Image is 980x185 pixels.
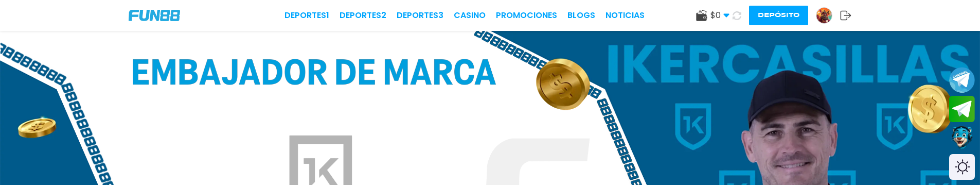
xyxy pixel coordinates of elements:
a: NOTICIAS [605,9,645,22]
button: Depósito [749,6,808,25]
a: BLOGS [567,9,595,22]
a: Deportes1 [284,9,329,22]
button: Join telegram [949,96,975,123]
img: Avatar [816,8,832,23]
span: $ 0 [710,9,729,22]
a: Deportes3 [397,9,443,22]
div: Switch theme [949,154,975,180]
img: Company Logo [129,10,180,21]
a: Promociones [496,9,557,22]
button: Join telegram channel [949,66,975,93]
a: CASINO [454,9,486,22]
button: Contact customer service [949,125,975,152]
a: Deportes2 [340,9,386,22]
a: Avatar [816,7,840,24]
